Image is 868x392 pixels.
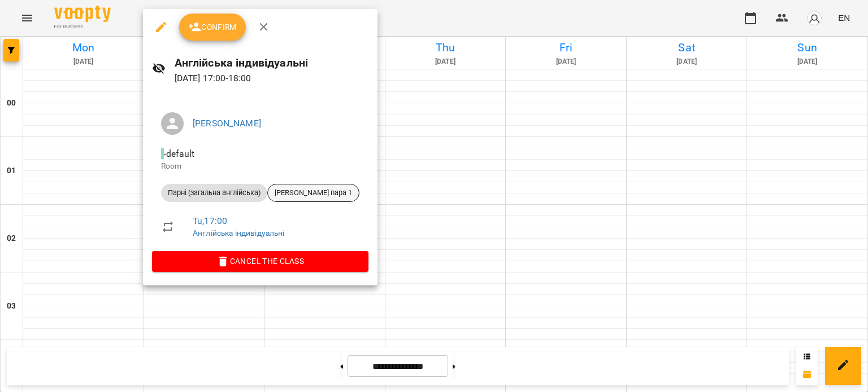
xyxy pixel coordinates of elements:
[161,254,359,268] span: Cancel the class
[161,161,359,172] p: Room
[193,215,227,226] a: Tu , 17:00
[161,188,267,198] span: Парні (загальна англійська)
[179,14,246,41] button: Confirm
[193,118,261,129] a: [PERSON_NAME]
[175,54,368,72] h6: Англійська індивідуальні
[175,72,368,85] p: [DATE] 17:00 - 18:00
[268,188,359,198] span: [PERSON_NAME] пара 1
[188,20,237,34] span: Confirm
[161,148,197,159] span: - default
[267,184,359,202] div: [PERSON_NAME] пара 1
[193,228,285,237] a: Англійська індивідуальні
[152,251,368,271] button: Cancel the class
